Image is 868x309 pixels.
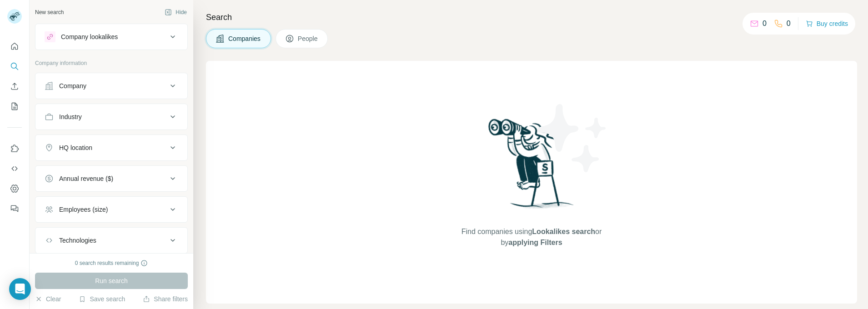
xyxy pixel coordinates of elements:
button: Dashboard [7,180,22,197]
span: Lookalikes search [532,228,595,235]
h4: Search [206,11,857,24]
div: 0 search results remaining [75,259,148,267]
div: Open Intercom Messenger [9,278,31,300]
div: Technologies [59,236,96,245]
div: Employees (size) [59,205,108,214]
span: applying Filters [508,239,562,246]
button: Industry [35,106,187,128]
img: Surfe Illustration - Stars [532,97,613,179]
button: Buy credits [806,17,848,30]
div: HQ location [59,143,92,152]
button: Hide [158,5,193,19]
button: Company lookalikes [35,26,187,48]
p: Company information [35,59,188,67]
span: People [298,34,319,43]
button: Employees (size) [35,199,187,220]
button: Quick start [7,38,22,55]
button: Use Surfe API [7,160,22,177]
img: Avatar [7,9,22,24]
button: Company [35,75,187,97]
button: Clear [35,294,61,304]
button: Use Surfe on LinkedIn [7,140,22,157]
div: New search [35,8,64,16]
button: Save search [79,294,125,304]
div: Company lookalikes [61,32,118,41]
img: Surfe Illustration - Woman searching with binoculars [484,116,579,218]
button: Search [7,58,22,75]
button: Share filters [143,294,188,304]
button: Feedback [7,200,22,217]
button: Technologies [35,229,187,251]
span: Find companies using or by [459,226,604,248]
p: 0 [787,18,791,29]
button: HQ location [35,137,187,159]
div: Annual revenue ($) [59,174,113,183]
button: Annual revenue ($) [35,168,187,189]
span: Companies [228,34,261,43]
button: Enrich CSV [7,78,22,95]
button: My lists [7,98,22,115]
p: 0 [763,18,767,29]
div: Industry [59,112,82,121]
div: Company [59,81,86,90]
